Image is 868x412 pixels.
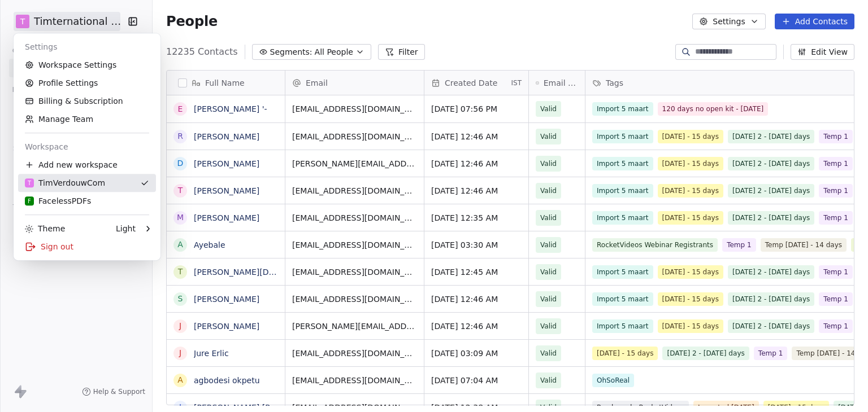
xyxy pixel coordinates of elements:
div: Settings [18,38,156,56]
a: Manage Team [18,110,156,128]
div: Add new workspace [18,156,156,174]
div: Light [116,223,136,234]
div: Theme [25,223,65,234]
div: FacelessPDFs [25,195,91,207]
span: F [28,197,31,205]
div: Workspace [18,138,156,156]
a: Workspace Settings [18,56,156,74]
a: Profile Settings [18,74,156,92]
div: TimVerdouwCom [25,177,105,189]
a: Billing & Subscription [18,92,156,110]
div: Sign out [18,238,156,256]
span: T [28,179,31,187]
